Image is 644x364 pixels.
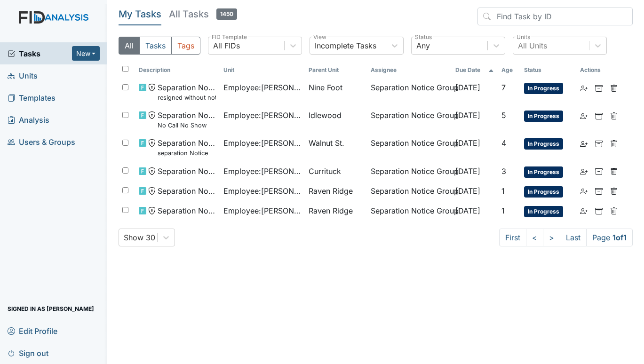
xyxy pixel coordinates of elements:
span: Separation Notice [158,205,216,216]
button: All [119,37,140,55]
span: [DATE] [455,138,480,148]
span: Employee : [PERSON_NAME] [223,185,301,197]
span: Walnut St. [309,137,344,149]
small: No Call No Show [158,121,216,130]
td: Separation Notice Group [367,201,452,221]
td: Separation Notice Group [367,106,452,134]
span: 1 [501,186,505,196]
a: Last [560,229,587,246]
span: Nine Foot [309,82,342,93]
input: Find Task by ID [477,8,633,25]
span: Separation Notice No Call No Show [158,110,216,130]
a: Tasks [8,48,72,59]
span: In Progress [524,138,563,150]
small: separation Notice [158,149,216,158]
span: Users & Groups [8,135,75,149]
span: Employee : [PERSON_NAME] [223,205,301,216]
th: Toggle SortBy [498,62,520,78]
span: Employee : [PERSON_NAME] [223,166,301,177]
a: Delete [610,166,618,177]
span: Templates [8,90,56,105]
span: Idlewood [309,110,342,121]
span: [DATE] [455,111,480,120]
td: Separation Notice Group [367,134,452,161]
a: Delete [610,110,618,121]
span: Employee : [PERSON_NAME] [223,82,301,93]
th: Actions [576,62,623,78]
span: 4 [501,138,506,148]
a: Delete [610,82,618,93]
span: Employee : [PERSON_NAME][GEOGRAPHIC_DATA] [223,137,301,149]
input: Toggle All Rows Selected [122,66,128,72]
span: In Progress [524,83,563,94]
span: [DATE] [455,83,480,92]
a: Archive [595,137,603,149]
th: Assignee [367,62,452,78]
div: Show 30 [124,232,155,243]
span: [DATE] [455,206,480,215]
div: All FIDs [213,40,240,51]
span: Analysis [8,112,49,127]
span: 5 [501,111,506,120]
span: Edit Profile [8,324,57,338]
span: In Progress [524,166,563,178]
span: Separation Notice [158,185,216,197]
a: Archive [595,185,603,197]
span: Page [586,229,633,246]
span: [DATE] [455,166,480,176]
a: Archive [595,205,603,216]
a: Delete [610,205,618,216]
span: Currituck [309,166,341,177]
button: Tags [171,37,200,55]
h5: My Tasks [119,8,161,21]
span: In Progress [524,111,563,122]
strong: 1 of 1 [612,233,627,242]
a: Archive [595,82,603,93]
span: Separation Notice [158,166,216,177]
span: In Progress [524,206,563,217]
th: Toggle SortBy [305,62,367,78]
td: Separation Notice Group [367,182,452,201]
div: All Units [518,40,547,51]
small: resigned without notice [158,93,216,102]
div: Type filter [119,37,200,55]
div: Any [416,40,430,51]
h5: All Tasks [169,8,237,21]
a: > [543,229,560,246]
th: Toggle SortBy [135,62,220,78]
td: Separation Notice Group [367,78,452,106]
a: First [499,229,526,246]
span: In Progress [524,186,563,198]
a: < [526,229,543,246]
th: Toggle SortBy [520,62,576,78]
td: Separation Notice Group [367,162,452,182]
span: Signed in as [PERSON_NAME] [8,301,94,316]
th: Toggle SortBy [452,62,497,78]
nav: task-pagination [499,229,633,246]
button: New [72,46,100,61]
a: Delete [610,137,618,149]
span: Separation Notice resigned without notice [158,82,216,102]
span: 7 [501,83,506,92]
span: 3 [501,166,506,176]
th: Toggle SortBy [220,62,304,78]
div: Incomplete Tasks [315,40,376,51]
button: Tasks [139,37,172,55]
span: 1450 [216,8,237,20]
span: Separation Notice separation Notice [158,137,216,158]
span: Employee : [PERSON_NAME] [223,110,301,121]
span: Raven Ridge [309,185,353,197]
span: Raven Ridge [309,205,353,216]
a: Archive [595,166,603,177]
span: [DATE] [455,186,480,196]
span: Units [8,68,38,83]
span: 1 [501,206,505,215]
a: Delete [610,185,618,197]
span: Sign out [8,346,48,360]
a: Archive [595,110,603,121]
